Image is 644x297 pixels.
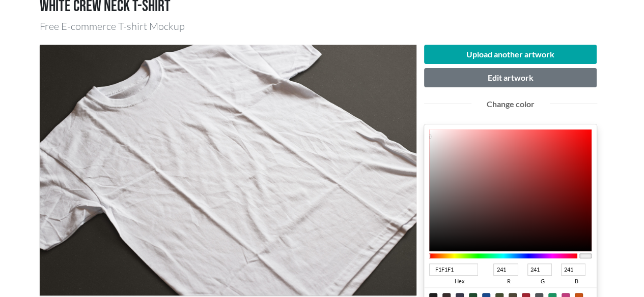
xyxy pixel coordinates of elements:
[479,98,542,110] div: Change color
[424,45,597,64] button: Upload another artwork
[493,276,524,288] span: r
[561,276,592,288] span: b
[429,276,491,288] span: hex
[527,276,558,288] span: g
[424,68,597,87] button: Edit artwork
[40,20,605,32] h3: Free E-commerce T-shirt Mockup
